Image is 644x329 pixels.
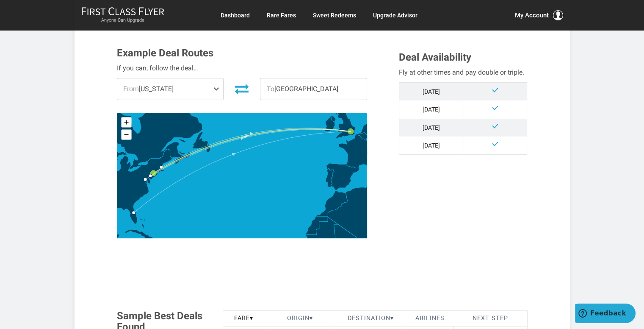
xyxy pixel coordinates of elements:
path: Mauritania [305,217,338,254]
path: Western Sahara [305,216,328,236]
td: [DATE] [399,82,463,100]
span: [GEOGRAPHIC_DATA] [260,78,367,100]
path: Spain [326,163,359,190]
path: Luxembourg [366,138,368,141]
span: ▾ [310,315,313,322]
path: Belgium [358,132,368,140]
span: To [267,85,274,93]
th: Airlines [406,310,454,326]
button: My Account [515,10,563,20]
iframe: Opens a widget where you can find more information [575,304,636,325]
a: Dashboard [221,8,250,23]
path: France [339,134,376,171]
a: First Class FlyerAnyone Can Upgrade [81,7,164,24]
path: Portugal [326,168,334,187]
span: Example Deal Routes [117,47,213,59]
button: Invert Route Direction [230,79,254,98]
img: First Class Flyer [81,7,164,16]
span: My Account [515,10,549,20]
span: ▾ [250,315,253,322]
div: If you can, follow the deal… [117,63,368,74]
td: [DATE] [399,137,463,155]
th: Next Step [454,310,527,326]
span: ▾ [390,315,394,322]
a: Rare Fares [267,8,296,23]
span: From [123,85,139,93]
path: Algeria [328,186,383,241]
th: Origin [265,310,335,326]
g: Washington DC [144,178,151,181]
a: Sweet Redeems [313,8,356,23]
td: [DATE] [399,119,463,137]
path: Morocco [316,191,348,216]
div: Fly at other times and pay double or triple. [399,67,527,78]
span: Deal Availability [399,51,471,63]
g: Orlando [132,211,139,215]
a: Upgrade Advisor [373,8,417,23]
small: Anyone Can Upgrade [81,17,164,23]
path: Netherlands [360,123,370,135]
td: [DATE] [399,100,463,118]
span: [US_STATE] [117,78,224,100]
g: New York [150,170,162,176]
th: Destination [335,310,406,326]
path: Ireland [324,116,335,132]
path: United Kingdom [331,99,355,139]
th: Fare [223,310,265,326]
g: London [347,128,359,135]
g: Philadelphia [149,174,156,178]
g: Boston [160,165,167,169]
